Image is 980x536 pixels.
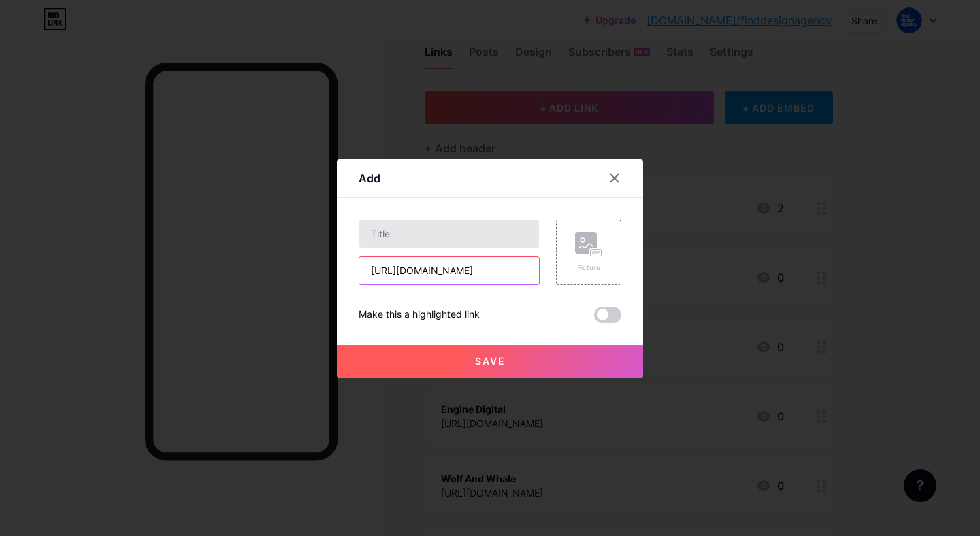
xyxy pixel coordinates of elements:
div: Make this a highlighted link [359,307,480,323]
input: URL [359,257,539,284]
span: Save [475,355,506,367]
input: Title [359,220,539,248]
div: Add [359,170,380,186]
div: Picture [575,263,602,273]
button: Save [337,345,643,378]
